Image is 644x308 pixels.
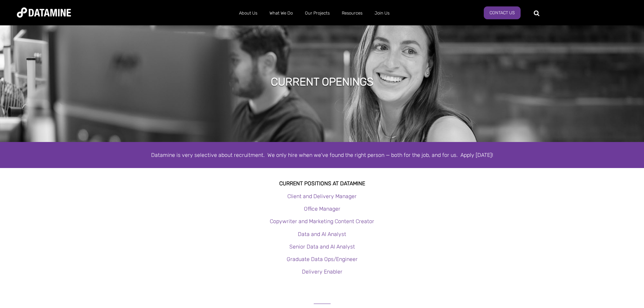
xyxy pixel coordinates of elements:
a: Graduate Data Ops/Engineer [287,256,358,262]
a: Office Manager [304,206,340,212]
strong: Current Positions at datamine [279,180,365,187]
a: About Us [233,4,263,22]
div: Datamine is very selective about recruitment. We only hire when we've found the right person — bo... [129,150,515,160]
a: Data and AI Analyst [298,231,346,237]
a: Copywriter and Marketing Content Creator [270,218,374,224]
a: What We Do [263,4,299,22]
h1: Current Openings [271,74,374,89]
a: Delivery Enabler [302,268,342,275]
a: Senior Data and AI Analyst [289,243,355,250]
a: Client and Delivery Manager [287,193,357,199]
a: Our Projects [299,4,336,22]
a: Join Us [368,4,396,22]
a: Resources [336,4,368,22]
a: Contact Us [484,6,521,19]
img: Datamine [17,7,71,18]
